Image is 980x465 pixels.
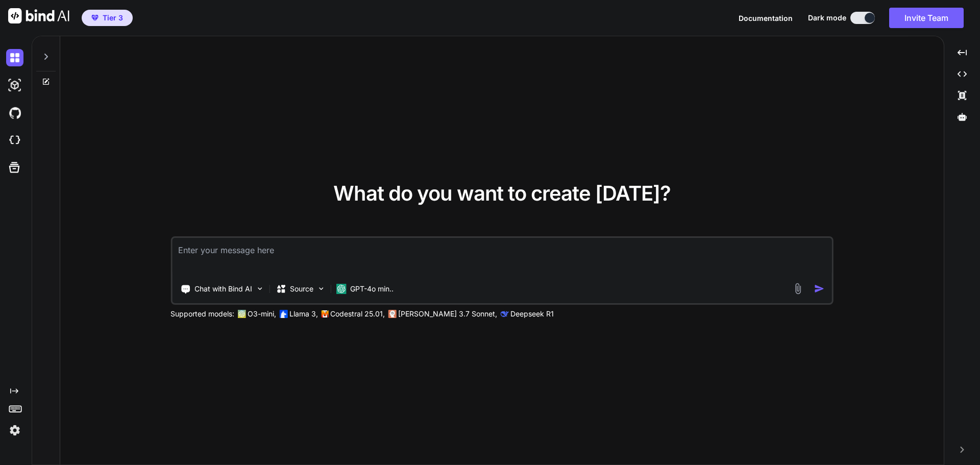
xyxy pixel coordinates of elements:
[248,309,276,319] p: O3-mini,
[889,8,964,28] button: Invite Team
[8,8,69,23] img: Bind AI
[255,284,264,293] img: Pick Tools
[330,309,385,319] p: Codestral 25.01,
[316,284,325,293] img: Pick Models
[103,13,123,23] span: Tier 3
[388,310,396,318] img: claude
[289,309,318,319] p: Llama 3,
[500,310,508,318] img: claude
[739,13,793,23] button: Documentation
[510,309,554,319] p: Deepseek R1
[290,284,313,294] p: Source
[6,49,23,66] img: darkChat
[194,284,252,294] p: Chat with Bind AI
[350,284,394,294] p: GPT-4o min..
[6,104,23,121] img: githubDark
[321,310,328,317] img: Mistral-AI
[279,310,287,318] img: Llama2
[336,284,346,294] img: GPT-4o mini
[91,15,99,21] img: premium
[6,422,23,439] img: settings
[170,309,234,319] p: Supported models:
[237,310,246,318] img: GPT-4
[398,309,497,319] p: [PERSON_NAME] 3.7 Sonnet,
[6,132,23,149] img: cloudideIcon
[792,283,804,295] img: attachment
[333,181,671,206] span: What do you want to create [DATE]?
[82,10,133,26] button: premiumTier 3
[808,13,846,23] span: Dark mode
[814,283,825,294] img: icon
[739,14,793,22] span: Documentation
[6,77,23,94] img: darkAi-studio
